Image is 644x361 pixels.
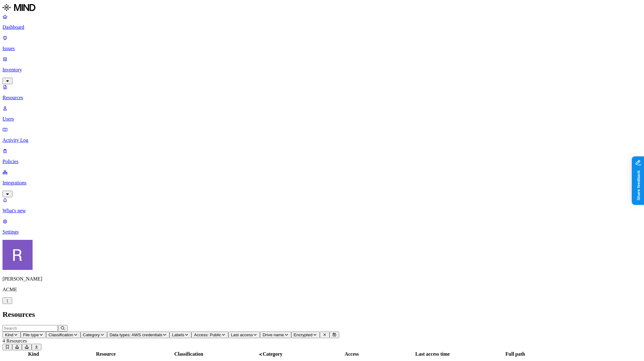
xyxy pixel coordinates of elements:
p: Integrations [3,180,641,186]
span: File type [23,333,39,337]
p: Resources [3,95,641,101]
div: Resource [65,351,147,357]
div: Last access time [393,351,472,357]
p: Policies [3,159,641,164]
span: Encrypted [294,333,313,337]
p: Dashboard [3,24,641,30]
img: MIND [3,3,35,13]
span: Category [83,333,100,337]
span: 4 Resources [3,338,27,343]
p: ACME [3,287,641,292]
p: Inventory [3,67,641,73]
span: Category [263,351,283,357]
span: Classification [49,333,73,337]
h2: Resources [3,310,641,319]
span: Access: Public [194,333,221,337]
div: Kind [3,351,64,357]
span: Data types: AWS credentials [110,333,162,337]
div: Full path [474,351,557,357]
p: Activity Log [3,137,641,143]
p: What's new [3,208,641,214]
span: Drive name [262,333,284,337]
div: Access [312,351,392,357]
span: Labels [172,333,184,337]
p: Issues [3,46,641,51]
div: Classification [148,351,229,357]
input: Search [3,325,58,332]
img: Rich Thompson [3,240,33,270]
p: Users [3,116,641,122]
span: Kind [5,333,13,337]
span: Last access [231,333,253,337]
p: Settings [3,229,641,235]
